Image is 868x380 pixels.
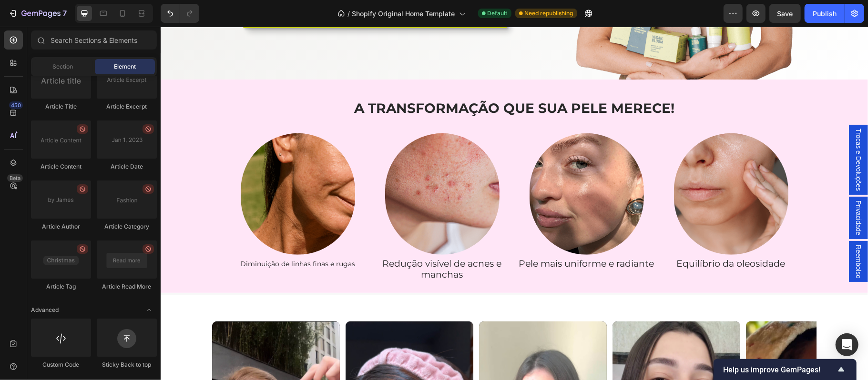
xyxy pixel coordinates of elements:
div: Beta [7,174,23,182]
button: 7 [4,4,71,23]
span: Save [777,10,793,18]
div: Publish [813,9,837,19]
div: Article Author [31,222,91,231]
button: Show survey - Help us improve GemPages! [723,364,847,375]
span: Help us improve GemPages! [723,365,836,374]
div: Custom Code [31,360,91,369]
p: Equilíbrio da oleosidade [502,232,639,243]
span: Toggle open [142,302,157,318]
div: 450 [9,101,23,109]
span: Privacidade [693,174,703,209]
div: Article Read More [97,282,157,291]
p: Redução visível de acnes e manchas [213,232,350,254]
span: Element [114,62,136,71]
div: Article Excerpt [97,102,157,111]
h2: A TRANSFORMAÇÃO QUE SUA PELE MERECE! [68,72,640,91]
div: Article Date [97,162,157,171]
img: gempages_585818588426797771-7a45f05e-a1a4-45cb-8082-0d446c198eeb.png [369,107,483,228]
div: Article Category [97,222,157,231]
span: Default [488,9,508,18]
div: Sticky Back to top [97,360,157,369]
iframe: Design area [161,27,868,380]
div: Undo/Redo [161,4,199,23]
span: Reembolso [693,218,703,252]
span: Diminuição de linhas finas e rugas [80,233,194,241]
span: / [348,9,350,19]
span: Need republishing [525,9,573,18]
span: Shopify Original Home Template [352,9,455,19]
div: Article Title [31,102,91,111]
button: Save [769,4,801,23]
img: gempages_585818588426797771-5a95f139-7d1d-4106-9f5b-b958d2ee2334.png [225,107,339,228]
img: gempages_585818588426797771-36c25db9-d4b4-4caa-8217-2f1f76859f7f.png [80,107,194,228]
span: Trocas e Devoluções [693,102,703,164]
input: Search Sections & Elements [31,30,157,50]
img: gempages_585818588426797771-4029244a-d9e6-4f64-a2b3-308fe2d8fc6f.png [513,107,628,228]
p: 7 [62,8,67,19]
div: Article Content [31,162,91,171]
p: Pele mais uniforme e radiante [357,232,494,243]
div: Open Intercom Messenger [836,333,858,356]
span: Advanced [31,306,59,314]
button: Publish [805,4,845,23]
span: Section [53,62,73,71]
div: Article Tag [31,282,91,291]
